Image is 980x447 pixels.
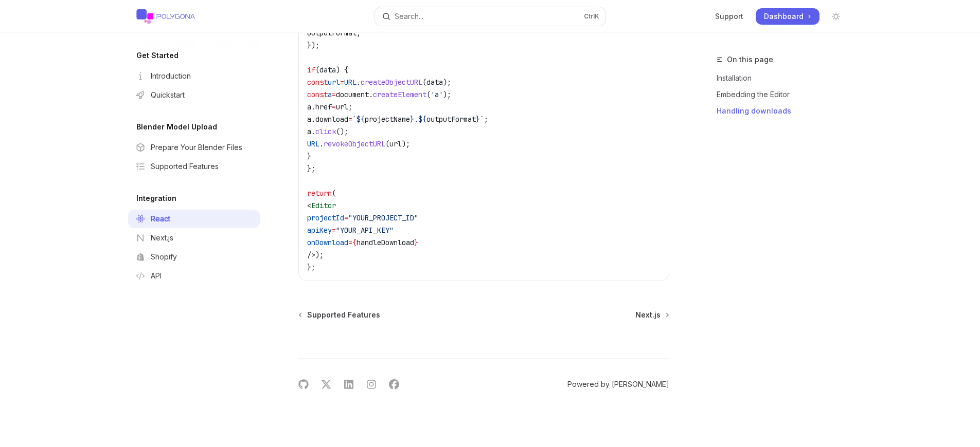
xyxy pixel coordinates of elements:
span: outputFormat [307,28,357,38]
span: ( [385,139,389,148]
a: Quickstart [128,86,260,104]
div: Next.js [151,232,173,244]
img: light logo [136,9,195,24]
span: = [332,102,336,111]
span: "YOUR_PROJECT_ID" [348,213,418,222]
span: On this page [727,53,773,66]
span: ` [480,115,484,124]
span: ( [332,189,336,198]
span: "YOUR_API_KEY" [336,226,394,235]
span: const [307,90,328,99]
span: download [315,115,348,124]
span: handleDownload [357,238,414,247]
span: ) { [336,65,348,74]
span: . [369,90,373,99]
span: = [332,226,336,235]
a: Introduction [128,67,260,85]
span: document [336,90,369,99]
span: , [357,28,361,38]
div: Shopify [151,251,177,263]
span: createObjectURL [361,78,422,87]
span: ; [484,115,488,124]
span: } [476,115,480,124]
button: Open search [375,7,605,26]
span: apiKey [307,226,332,235]
span: ( [315,65,319,74]
div: Supported Features [151,160,219,173]
span: Supported Features [307,310,380,320]
span: ${ [357,115,365,124]
span: if [307,65,315,74]
span: Dashboard [764,11,804,22]
span: } [414,238,418,247]
span: Next.js [635,310,661,320]
span: const [307,78,328,87]
div: Quickstart [151,89,185,101]
span: 'a' [431,90,443,99]
span: onDownload [307,238,348,247]
h5: Get Started [136,49,179,62]
span: . [311,127,315,136]
a: Embedding the Editor [717,86,852,103]
span: ); [443,78,451,87]
a: Next.js [635,310,668,320]
span: } [307,152,311,161]
span: . [414,115,418,124]
span: }); [307,41,319,50]
a: Shopify [128,248,260,266]
div: Prepare Your Blender Files [151,141,242,154]
span: URL [344,78,357,87]
span: click [315,127,336,136]
span: /> [307,250,315,259]
span: a [307,127,311,136]
a: Supported Features [299,310,380,320]
div: Introduction [151,70,191,82]
a: Dashboard [756,8,819,25]
a: Supported Features [128,157,260,176]
span: data [426,78,443,87]
div: React [151,213,170,225]
span: href [315,102,332,111]
h5: Integration [136,192,176,204]
span: a [307,115,311,124]
span: URL [307,139,319,148]
span: a [328,90,332,99]
span: createElement [373,90,426,99]
span: { [352,238,357,247]
a: Support [715,11,743,22]
span: Ctrl K [584,12,599,21]
a: Next.js [128,229,260,247]
span: . [357,78,361,87]
span: ` [352,115,357,124]
span: = [344,213,348,222]
div: API [151,270,162,282]
span: ; [348,102,352,111]
span: url [328,78,340,87]
span: revokeObjectURL [324,139,385,148]
span: = [340,78,344,87]
div: Search... [395,10,423,23]
span: ( [422,78,426,87]
span: projectName [365,115,410,124]
a: Installation [717,70,852,86]
a: Prepare Your Blender Files [128,138,260,157]
span: }; [307,164,315,173]
span: }; [307,263,315,272]
a: Handling downloads [717,103,852,119]
span: (); [336,127,348,136]
span: < [307,201,311,210]
span: ); [443,90,451,99]
a: API [128,267,260,285]
span: ); [402,139,410,148]
span: return [307,189,332,198]
span: url [389,139,402,148]
span: ${ [418,115,426,124]
span: = [348,238,352,247]
span: data [319,65,336,74]
span: url [336,102,348,111]
span: a [307,102,311,111]
span: ); [315,250,324,259]
a: React [128,210,260,228]
span: . [319,139,324,148]
h5: Blender Model Upload [136,121,217,133]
